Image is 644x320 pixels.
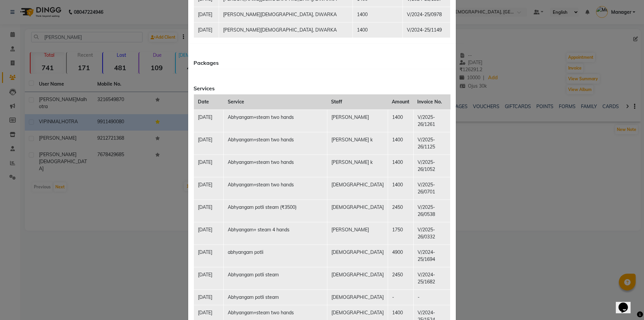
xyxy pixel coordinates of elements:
[194,132,224,155] td: [DATE]
[413,94,450,110] th: Invoice No.
[194,60,450,66] h6: Packages
[194,245,224,267] td: [DATE]
[413,110,450,132] td: V/2025-26/1261
[219,7,353,22] td: [PERSON_NAME][DEMOGRAPHIC_DATA], DWARKA
[327,267,388,290] td: [DEMOGRAPHIC_DATA]
[224,94,327,110] th: Service
[413,132,450,155] td: V/2025-26/1125
[219,22,353,38] td: [PERSON_NAME][DEMOGRAPHIC_DATA], DWARKA
[388,200,413,222] td: 2450
[388,267,413,290] td: 2450
[388,290,413,305] td: -
[413,222,450,245] td: V/2025-26/0332
[388,110,413,132] td: 1400
[327,110,388,132] td: [PERSON_NAME]
[413,290,450,305] td: -
[388,177,413,200] td: 1400
[194,177,224,200] td: [DATE]
[413,155,450,177] td: V/2025-26/1052
[224,200,327,222] td: Abhyangam potli steam (₹3500)
[194,155,224,177] td: [DATE]
[388,155,413,177] td: 1400
[194,290,224,305] td: [DATE]
[194,200,224,222] td: [DATE]
[194,222,224,245] td: [DATE]
[616,293,637,313] iframe: chat widget
[194,22,219,38] td: [DATE]
[403,7,450,22] td: V/2024-25/0978
[403,22,450,38] td: V/2024-25/1149
[224,245,327,267] td: abhyangam potli
[194,110,224,132] td: [DATE]
[388,222,413,245] td: 1750
[388,132,413,155] td: 1400
[327,94,388,110] th: Staff
[353,22,403,38] td: 1400
[224,222,327,245] td: Abhyangam+ steam 4 hands
[327,245,388,267] td: [DEMOGRAPHIC_DATA]
[327,290,388,305] td: [DEMOGRAPHIC_DATA]
[224,110,327,132] td: Abhyangam+steam two hands
[194,85,450,92] h6: Services
[224,267,327,290] td: Abhyangam potli steam
[194,7,219,22] td: [DATE]
[327,200,388,222] td: [DEMOGRAPHIC_DATA]
[224,177,327,200] td: Abhyangam+steam two hands
[224,290,327,305] td: Abhyangam potli steam
[388,245,413,267] td: 4900
[327,222,388,245] td: [PERSON_NAME]
[413,267,450,290] td: V/2024-25/1682
[413,177,450,200] td: V/2025-26/0701
[327,177,388,200] td: [DEMOGRAPHIC_DATA]
[327,132,388,155] td: [PERSON_NAME] k
[413,245,450,267] td: V/2024-25/1694
[353,7,403,22] td: 1400
[224,132,327,155] td: Abhyangam+steam two hands
[413,200,450,222] td: V/2025-26/0538
[224,155,327,177] td: Abhyangam+steam two hands
[194,94,224,110] th: Date
[388,94,413,110] th: Amount
[194,267,224,290] td: [DATE]
[327,155,388,177] td: [PERSON_NAME] k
